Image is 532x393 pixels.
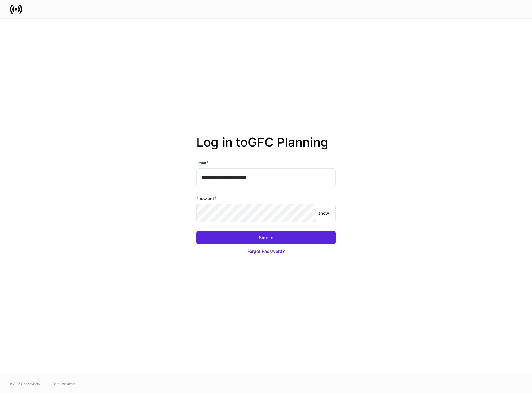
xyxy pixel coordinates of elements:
[196,135,336,160] h2: Log in to GFC Planning
[247,248,285,254] div: Forgot Password?
[318,210,329,216] p: show
[53,381,76,386] a: Data Disclaimer
[196,195,216,201] h6: Password
[196,160,209,166] h6: Email
[196,231,336,244] button: Sign In
[10,381,40,386] span: © 2025 OneAdvisory
[259,235,273,241] div: Sign In
[196,244,336,258] button: Forgot Password?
